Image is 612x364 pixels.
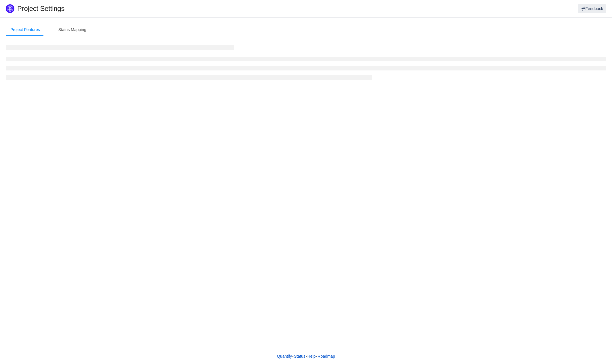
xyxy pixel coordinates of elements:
[6,23,45,36] div: Project Features
[316,354,317,359] span: •
[307,352,316,361] a: Help
[578,4,606,13] button: Feedback
[306,354,307,359] span: •
[17,4,366,13] h1: Project Settings
[292,354,294,359] span: •
[277,352,292,361] a: Quantify
[54,23,91,36] div: Status Mapping
[6,4,14,13] img: Quantify
[294,352,306,361] a: Status
[317,352,335,361] a: Roadmap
